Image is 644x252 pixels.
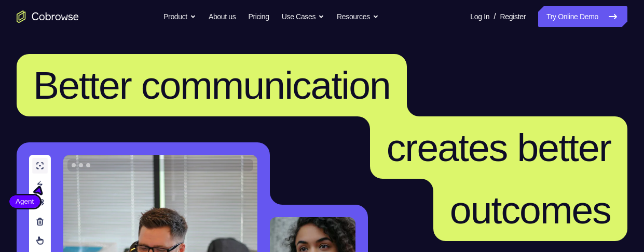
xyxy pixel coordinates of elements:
a: Try Online Demo [538,6,627,27]
span: Better communication [33,63,390,107]
span: outcomes [450,188,611,232]
button: Resources [337,6,379,27]
span: creates better [387,126,611,169]
a: About us [209,6,236,27]
button: Product [163,6,196,27]
a: Go to the home page [17,10,79,23]
button: Use Cases [282,6,324,27]
a: Pricing [248,6,269,27]
a: Log In [470,6,489,27]
a: Register [500,6,526,27]
span: / [494,10,496,23]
